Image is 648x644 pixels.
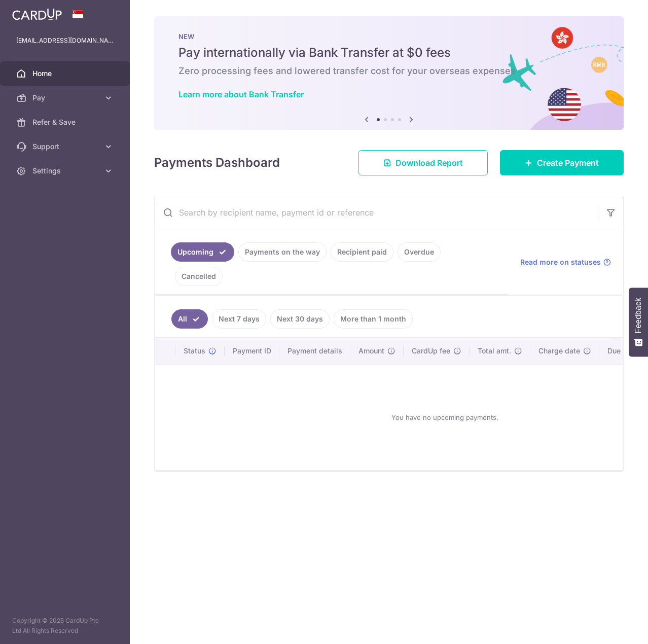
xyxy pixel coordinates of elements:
[238,242,327,262] a: Payments on the way
[537,157,599,169] span: Create Payment
[334,309,413,329] a: More than 1 month
[279,338,350,364] th: Payment details
[358,346,384,356] span: Amount
[175,267,223,286] a: Cancelled
[520,257,601,267] span: Read more on statuses
[270,309,330,329] a: Next 30 days
[178,65,599,77] h6: Zero processing fees and lowered transfer cost for your overseas expenses
[358,150,488,175] a: Download Report
[225,338,279,364] th: Payment ID
[184,346,205,356] span: Status
[395,157,463,169] span: Download Report
[32,93,99,103] span: Pay
[520,257,611,267] a: Read more on statuses
[154,154,280,172] h4: Payments Dashboard
[478,346,511,356] span: Total amt.
[171,309,208,329] a: All
[538,346,580,356] span: Charge date
[32,166,99,176] span: Settings
[154,16,624,130] img: Bank transfer banner
[16,35,114,46] p: [EMAIL_ADDRESS][DOMAIN_NAME]
[412,346,450,356] span: CardUp fee
[331,242,393,262] a: Recipient paid
[178,32,599,41] p: NEW
[500,150,624,175] a: Create Payment
[32,141,99,152] span: Support
[607,346,638,356] span: Due date
[32,117,99,127] span: Refer & Save
[12,8,62,20] img: CardUp
[171,242,234,262] a: Upcoming
[32,68,99,79] span: Home
[178,89,304,99] a: Learn more about Bank Transfer
[155,196,599,229] input: Search by recipient name, payment id or reference
[634,298,643,333] span: Feedback
[178,45,599,61] h5: Pay internationally via Bank Transfer at $0 fees
[398,242,441,262] a: Overdue
[629,288,648,356] button: Feedback - Show survey
[212,309,266,329] a: Next 7 days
